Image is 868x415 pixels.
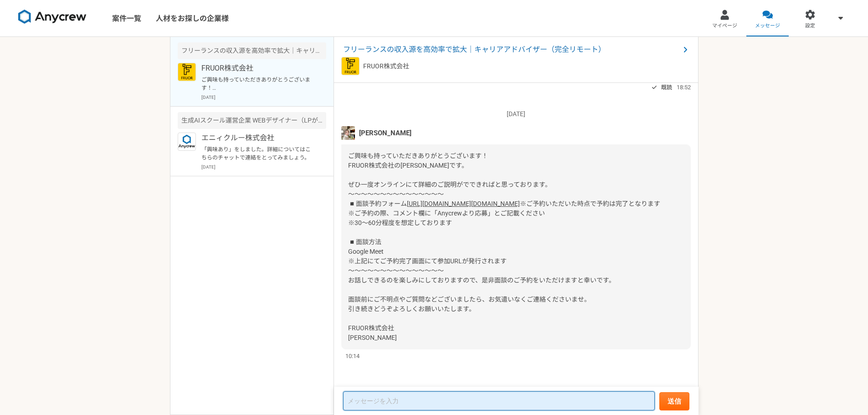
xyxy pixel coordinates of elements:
[341,126,355,140] img: unnamed.jpg
[178,112,326,129] div: 生成AIスクール運営企業 WEBデザイナー（LPがメイン）
[677,83,691,92] span: 18:52
[659,392,689,410] button: 送信
[341,57,360,75] img: FRUOR%E3%83%AD%E3%82%B3%E3%82%99.png
[201,164,326,170] p: [DATE]
[178,42,326,59] div: フリーランスの収入源を高効率で拡大｜キャリアアドバイザー（完全リモート）
[805,22,815,30] span: 設定
[345,352,360,360] span: 10:14
[201,145,314,162] p: 「興味あり」をしました。詳細についてはこちらのチャットで連絡をとってみましょう。
[18,10,87,24] img: 8DqYSo04kwAAAAASUVORK5CYII=
[201,76,314,92] p: ご興味も持っていただきありがとうございます！ FRUOR株式会社の[PERSON_NAME]です。 ぜひ一度オンラインにて詳細のご説明がでできればと思っております。 〜〜〜〜〜〜〜〜〜〜〜〜〜〜...
[348,152,551,207] span: ご興味も持っていただきありがとうございます！ FRUOR株式会社の[PERSON_NAME]です。 ぜひ一度オンラインにて詳細のご説明がでできればと思っております。 〜〜〜〜〜〜〜〜〜〜〜〜〜〜...
[178,133,196,151] img: logo_text_blue_01.png
[343,44,680,55] span: フリーランスの収入源を高効率で拡大｜キャリアアドバイザー（完全リモート）
[407,200,520,207] a: [URL][DOMAIN_NAME][DOMAIN_NAME]
[341,109,691,119] p: [DATE]
[363,61,409,71] p: FRUOR株式会社
[201,63,314,74] p: FRUOR株式会社
[178,63,196,81] img: FRUOR%E3%83%AD%E3%82%B3%E3%82%99.png
[359,128,411,138] span: [PERSON_NAME]
[755,22,780,30] span: メッセージ
[348,200,660,341] span: ※ご予約いただいた時点で予約は完了となります ※ご予約の際、コメント欄に「Anycrewより応募」とご記載ください ※30〜60分程度を想定しております ◾️面談方法 Google Meet ※...
[712,22,737,30] span: マイページ
[661,82,672,93] span: 既読
[201,94,326,101] p: [DATE]
[201,133,314,143] p: エニィクルー株式会社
